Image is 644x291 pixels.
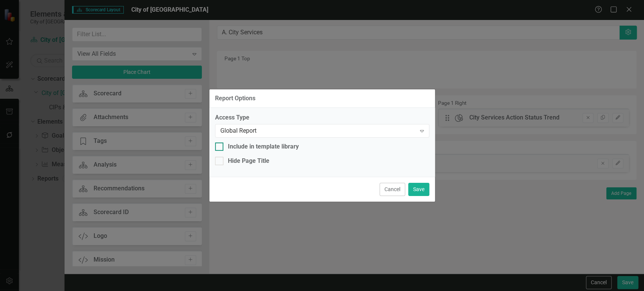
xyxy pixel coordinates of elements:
[228,142,299,151] div: Include in template library
[380,183,405,196] button: Cancel
[215,95,255,102] div: Report Options
[408,183,429,196] button: Save
[228,157,269,165] div: Hide Page Title
[220,127,416,135] div: Global Report
[215,113,429,122] label: Access Type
